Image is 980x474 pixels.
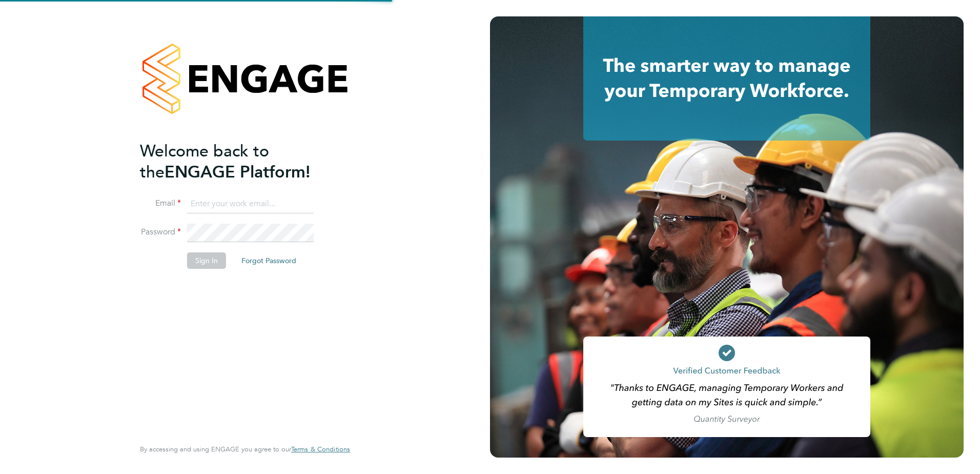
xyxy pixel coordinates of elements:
[140,445,350,453] span: By accessing and using ENGAGE you agree to our
[187,252,226,269] button: Sign In
[233,252,304,269] button: Forgot Password
[140,141,340,183] h2: ENGAGE Platform!
[187,195,314,213] input: Enter your work email...
[140,198,181,209] label: Email
[140,227,181,238] label: Password
[140,141,269,182] span: Welcome back to the
[291,445,350,453] a: Terms & Conditions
